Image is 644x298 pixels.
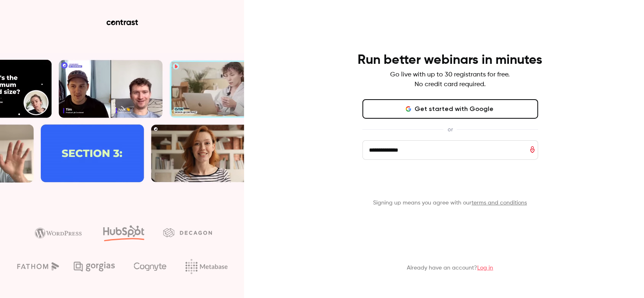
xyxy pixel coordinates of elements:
[443,125,457,134] span: or
[407,264,493,272] p: Already have an account?
[362,99,538,119] button: Get started with Google
[358,52,543,68] h4: Run better webinars in minutes
[391,70,510,89] p: Go live with up to 30 registrants for free. No credit card required.
[163,228,212,237] img: decagon
[478,265,493,271] a: Log in
[472,200,527,206] a: terms and conditions
[362,173,538,192] button: Get started
[362,199,538,207] p: Signing up means you agree with our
